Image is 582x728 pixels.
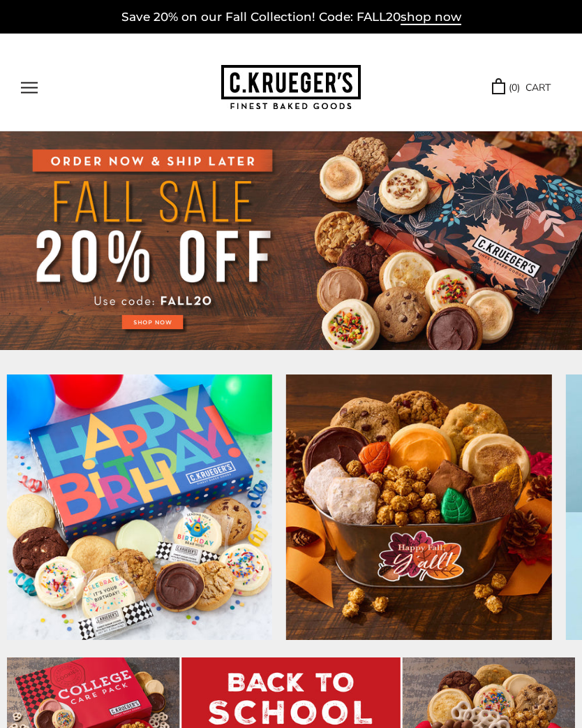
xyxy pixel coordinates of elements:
img: Happy Fall, Y’all Gift Pail – Cookies and Snacks [286,374,551,640]
button: Open navigation [21,82,38,94]
img: Birthday Celebration Cookie Gift Boxes - Assorted Cookies [7,374,272,640]
a: Save 20% on our Fall Collection! Code: FALL20shop now [121,10,461,25]
img: C.KRUEGER'S [221,65,361,110]
a: (0) CART [492,80,551,96]
span: shop now [401,10,461,25]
